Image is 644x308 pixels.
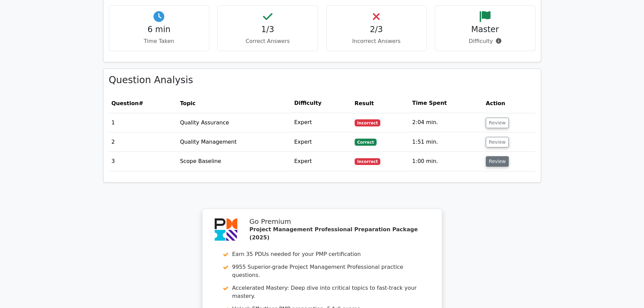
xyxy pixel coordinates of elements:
[291,94,352,113] th: Difficulty
[291,152,352,171] td: Expert
[409,133,483,152] td: 1:51 min.
[486,156,509,167] button: Review
[109,94,177,113] th: #
[223,25,312,34] h4: 1/3
[112,100,139,106] span: Question
[109,133,177,152] td: 2
[409,113,483,132] td: 2:04 min.
[291,133,352,152] td: Expert
[291,113,352,132] td: Expert
[486,137,509,147] button: Review
[223,37,312,45] p: Correct Answers
[483,94,535,113] th: Action
[352,94,410,113] th: Result
[355,119,381,126] span: Incorrect
[409,152,483,171] td: 1:00 min.
[177,133,291,152] td: Quality Management
[177,113,291,132] td: Quality Assurance
[115,37,204,45] p: Time Taken
[440,37,530,45] p: Difficulty
[115,25,204,34] h4: 6 min
[440,25,530,34] h4: Master
[109,74,535,86] h3: Question Analysis
[355,158,381,165] span: Incorrect
[355,139,377,145] span: Correct
[109,152,177,171] td: 3
[332,25,421,34] h4: 2/3
[486,118,509,128] button: Review
[109,113,177,132] td: 1
[177,94,291,113] th: Topic
[332,37,421,45] p: Incorrect Answers
[409,94,483,113] th: Time Spent
[177,152,291,171] td: Scope Baseline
